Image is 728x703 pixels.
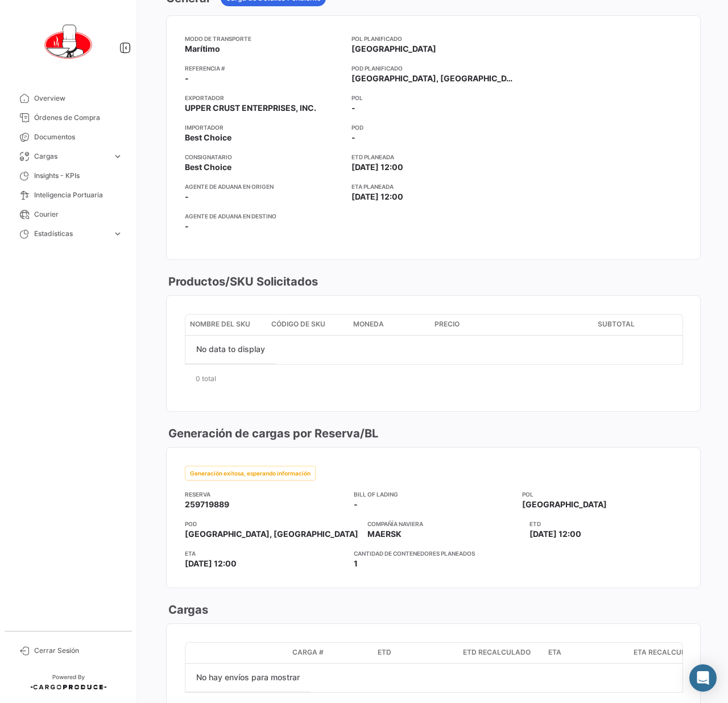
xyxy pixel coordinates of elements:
app-card-info-title: ETD planeada [351,152,515,162]
app-card-info-title: POL [351,93,515,102]
a: Órdenes de Compra [9,108,127,127]
div: Abrir Intercom Messenger [689,664,717,692]
a: Documentos [9,127,127,147]
span: Insights - KPIs [34,171,123,181]
span: 259719889 [185,499,229,510]
datatable-header-cell: Código de SKU [267,315,348,335]
span: ETA Recalculado [634,647,701,657]
span: Overview [34,93,123,104]
app-card-info-title: Reserva [185,490,345,499]
h3: Generación de cargas por Reserva/BL [166,425,378,441]
app-card-info-title: POD [185,519,358,528]
app-card-info-title: ETA [185,549,345,558]
app-card-info-title: ETD [530,519,682,528]
div: No hay envíos para mostrar [185,664,311,692]
app-card-info-title: Compañía naviera [367,519,520,528]
datatable-header-cell: Moneda [349,315,430,335]
span: - [185,191,189,202]
span: Best Choice [185,162,231,173]
datatable-header-cell: Nombre del SKU [185,315,267,335]
app-card-info-title: Cantidad de contenedores planeados [354,549,514,558]
div: 0 total [185,365,682,393]
span: Órdenes de Compra [34,113,123,123]
span: Carga # [292,647,324,657]
span: Courier [34,209,123,220]
span: Código de SKU [271,319,325,329]
span: Moneda [353,319,384,329]
span: [DATE] 12:00 [351,191,403,202]
datatable-header-cell: ETA Recalculado [629,643,714,663]
span: ETA [548,647,561,657]
span: ETD [378,647,391,657]
app-card-info-title: Exportador [185,93,342,102]
span: Generación exitosa, esperando información [190,469,311,478]
span: Precio [435,319,460,329]
app-card-info-title: ETA planeada [351,182,515,191]
span: - [351,132,355,143]
span: [GEOGRAPHIC_DATA] [522,499,607,510]
app-card-info-title: Agente de Aduana en Origen [185,182,342,191]
datatable-header-cell: ETA [544,643,629,663]
span: [DATE] 12:00 [530,528,581,540]
span: Documentos [34,132,123,142]
h3: Cargas [166,602,208,618]
span: - [354,499,358,510]
span: Estadísticas [34,229,108,239]
span: Subtotal [598,319,635,329]
app-card-info-title: Agente de Aduana en Destino [185,212,342,221]
div: No data to display [185,336,276,364]
app-card-info-title: Modo de Transporte [185,34,342,43]
app-card-info-title: POD Planificado [351,64,515,73]
app-card-info-title: POL Planificado [351,34,515,43]
span: Best Choice [185,132,231,143]
span: [GEOGRAPHIC_DATA] [351,43,436,55]
span: Marítimo [185,43,220,55]
span: Inteligencia Portuaria [34,190,123,200]
datatable-header-cell: Carga # [288,643,373,663]
a: Overview [9,89,127,108]
span: Nombre del SKU [190,319,250,329]
span: expand_more [113,151,123,162]
span: expand_more [113,229,123,239]
span: [GEOGRAPHIC_DATA], [GEOGRAPHIC_DATA] [351,73,515,84]
app-card-info-title: POD [351,123,515,132]
a: Insights - KPIs [9,166,127,185]
app-card-info-title: Consignatario [185,152,342,162]
span: - [185,73,189,84]
span: [DATE] 12:00 [351,162,403,173]
app-card-info-title: POL [522,490,682,499]
span: Cerrar Sesión [34,646,123,656]
img: 0621d632-ab00-45ba-b411-ac9e9fb3f036.png [40,14,97,71]
span: MAERSK [367,528,402,540]
span: Cargas [34,151,108,162]
span: - [351,102,355,114]
app-card-info-title: Referencia # [185,64,342,73]
datatable-header-cell: ETD [373,643,458,663]
span: ETD Recalculado [463,647,531,657]
span: UPPER CRUST ENTERPRISES, INC. [185,102,316,114]
span: - [185,221,189,232]
span: [DATE] 12:00 [185,558,237,569]
span: 1 [354,558,358,569]
a: Courier [9,205,127,224]
app-card-info-title: Bill of Lading [354,490,514,499]
a: Inteligencia Portuaria [9,185,127,205]
span: [GEOGRAPHIC_DATA], [GEOGRAPHIC_DATA] [185,528,358,540]
h3: Productos/SKU Solicitados [166,274,318,290]
datatable-header-cell: ETD Recalculado [458,643,544,663]
app-card-info-title: Importador [185,123,342,132]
